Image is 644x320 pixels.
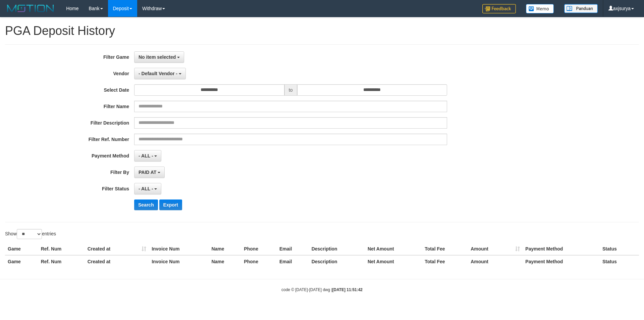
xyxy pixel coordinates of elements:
button: Export [159,199,182,210]
th: Description [309,255,365,268]
strong: [DATE] 11:51:42 [332,287,363,292]
th: Amount [468,255,523,268]
select: Showentries [17,229,42,239]
th: Payment Method [523,243,600,255]
button: PAID AT [134,167,165,178]
th: Name [209,255,241,268]
th: Ref. Num [38,243,85,255]
th: Ref. Num [38,255,85,268]
span: - ALL - [139,153,153,158]
button: - ALL - [134,150,161,162]
th: Invoice Num [149,243,209,255]
th: Invoice Num [149,255,209,268]
img: MOTION_logo.png [5,3,56,13]
small: code © [DATE]-[DATE] dwg | [281,287,363,292]
label: Show entries [5,229,56,239]
th: Phone [241,255,277,268]
th: Phone [241,243,277,255]
th: Amount [468,243,523,255]
span: PAID AT [139,170,156,175]
th: Status [600,243,639,255]
button: - ALL - [134,183,161,194]
th: Game [5,243,38,255]
h1: PGA Deposit History [5,24,639,38]
span: - ALL - [139,186,153,191]
th: Status [600,255,639,268]
th: Created at [85,243,149,255]
th: Total Fee [422,243,468,255]
img: Feedback.jpg [482,4,516,13]
th: Email [277,255,309,268]
th: Net Amount [365,243,422,255]
th: Total Fee [422,255,468,268]
th: Name [209,243,241,255]
th: Net Amount [365,255,422,268]
button: Search [134,199,158,210]
button: - Default Vendor - [134,68,186,79]
th: Payment Method [523,255,600,268]
span: to [284,84,297,96]
img: Button%20Memo.svg [526,4,554,13]
th: Email [277,243,309,255]
img: panduan.png [564,4,598,13]
span: - Default Vendor - [139,71,177,76]
button: No item selected [134,51,184,63]
th: Created at [85,255,149,268]
th: Description [309,243,365,255]
th: Game [5,255,38,268]
span: No item selected [139,54,176,60]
